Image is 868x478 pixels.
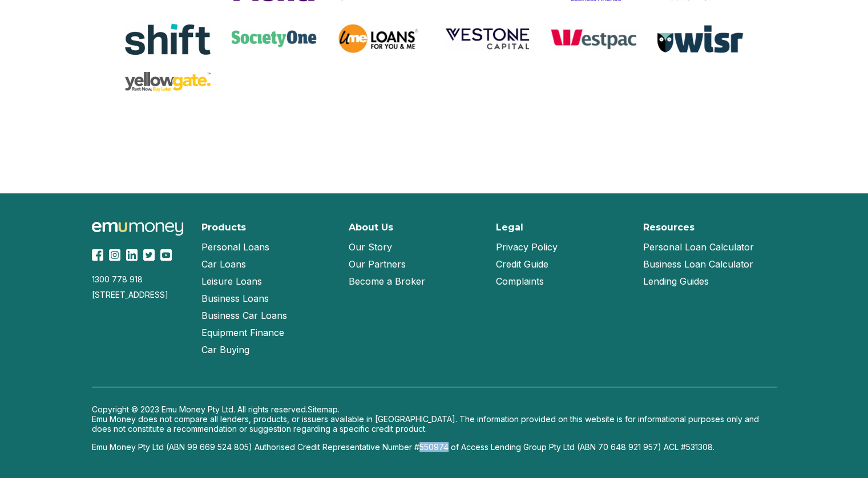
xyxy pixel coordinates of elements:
img: Yellow Gate [125,72,211,92]
h2: Resources [643,222,695,233]
img: Facebook [92,249,103,261]
img: YouTube [160,249,172,261]
img: SocietyOne [231,30,317,47]
a: Our Story [349,238,392,256]
div: [STREET_ADDRESS] [92,290,188,299]
img: UME Loans [338,22,423,56]
h2: About Us [349,222,393,233]
img: Emu Money [92,222,183,236]
p: Emu Money Pty Ltd (ABN 99 669 524 805) Authorised Credit Representative Number #550974 of Access ... [92,442,777,452]
img: Instagram [109,249,120,261]
a: Personal Loan Calculator [643,238,754,256]
a: Become a Broker [349,273,425,290]
div: 1300 778 918 [92,274,188,284]
img: Vestone [445,27,530,51]
a: Lending Guides [643,273,709,290]
a: Leisure Loans [201,273,262,290]
a: Privacy Policy [496,238,558,256]
a: Business Loans [201,290,269,307]
a: Car Buying [201,341,249,358]
h2: Legal [496,222,523,233]
img: Twitter [143,249,155,261]
img: Westpac [551,29,636,50]
a: Complaints [496,273,544,290]
p: Copyright © 2023 Emu Money Pty Ltd. All rights reserved. [92,404,777,414]
img: Wisr [657,25,743,53]
a: Credit Guide [496,256,548,273]
p: Emu Money does not compare all lenders, products, or issuers available in [GEOGRAPHIC_DATA]. The ... [92,414,777,434]
img: Shift [125,22,211,56]
a: Equipment Finance [201,324,284,341]
h2: Products [201,222,246,233]
a: Car Loans [201,256,246,273]
a: Personal Loans [201,238,269,256]
a: Sitemap. [308,404,340,414]
a: Our Partners [349,256,406,273]
img: LinkedIn [126,249,138,261]
a: Business Loan Calculator [643,256,753,273]
a: Business Car Loans [201,307,287,324]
